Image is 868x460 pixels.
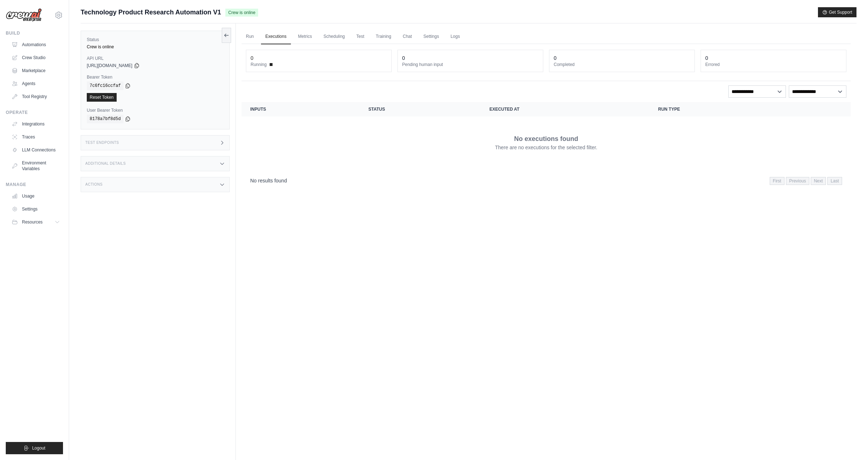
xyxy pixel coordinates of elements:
a: Run [242,29,258,44]
span: Next [811,177,826,185]
a: Reset Token [87,93,117,102]
th: Status [360,102,481,116]
div: Manage [6,182,63,187]
span: Last [827,177,842,185]
a: Chat [399,29,416,44]
span: Resources [22,219,42,225]
a: Usage [9,190,63,202]
span: Previous [786,177,809,185]
p: There are no executions for the selected filter. [495,144,597,151]
label: API URL [87,56,224,61]
a: Environment Variables [9,157,63,174]
label: Status [87,37,224,43]
th: Run Type [649,102,789,116]
a: Settings [9,203,63,215]
a: Crew Studio [9,52,63,63]
th: Inputs [242,102,360,116]
button: Get Support [818,7,856,17]
dt: Errored [705,62,842,67]
div: Operate [6,110,63,115]
h3: Actions [85,182,103,187]
a: Traces [9,131,63,143]
div: 0 [402,54,405,62]
span: Technology Product Research Automation V1 [81,7,221,17]
span: Crew is online [225,9,258,17]
p: No results found [250,177,287,184]
button: Logout [6,442,63,454]
span: [URL][DOMAIN_NAME] [87,63,132,68]
a: Test [352,29,369,44]
div: Crew is online [87,44,224,50]
a: Integrations [9,118,63,130]
div: 0 [251,54,253,62]
h3: Test Endpoints [85,141,119,145]
img: Logo [6,8,42,22]
code: 8178a7bf8d5d [87,115,123,123]
h3: Additional Details [85,162,126,166]
div: 0 [705,54,708,62]
div: Build [6,30,63,36]
label: User Bearer Token [87,107,224,113]
span: Logout [32,445,45,451]
code: 7c6fc16ccfaf [87,81,123,90]
a: Metrics [294,29,316,44]
a: Training [372,29,396,44]
div: 0 [554,54,557,62]
a: Scheduling [319,29,349,44]
a: Tool Registry [9,91,63,102]
span: First [770,177,784,185]
a: Agents [9,78,63,89]
a: Marketplace [9,65,63,76]
a: LLM Connections [9,144,63,156]
a: Settings [419,29,443,44]
dt: Pending human input [402,62,539,67]
a: Logs [446,29,464,44]
nav: Pagination [242,171,851,190]
button: Resources [9,216,63,228]
a: Automations [9,39,63,50]
label: Bearer Token [87,74,224,80]
p: No executions found [514,134,578,144]
dt: Completed [554,62,690,67]
a: Executions [261,29,291,44]
span: Running [251,62,267,67]
section: Crew executions table [242,102,851,190]
nav: Pagination [770,177,842,185]
th: Executed at [481,102,649,116]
